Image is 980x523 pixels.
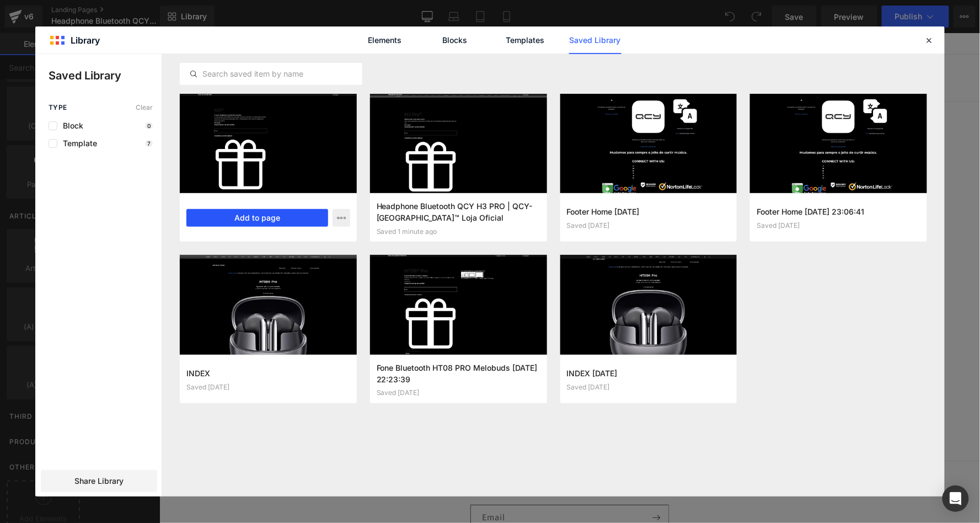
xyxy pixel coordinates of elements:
[942,485,969,512] div: Open Intercom Messenger
[136,104,153,111] span: Clear
[103,34,199,56] a: QCY GLOBAL™
[97,150,724,163] p: Start building your page
[107,448,714,461] h2: Subscribe to our emails
[49,67,162,84] p: Saved Library
[294,40,360,50] span: Entrar em contato
[359,26,411,54] a: Elements
[186,209,328,227] button: Add to page
[485,472,509,498] button: Subscribe
[377,362,540,385] h3: Fone Bluetooth HT08 PRO Melobuds [DATE] 22:23:39
[374,5,447,14] span: Welcome to our store
[757,222,920,230] div: Saved [DATE]
[757,206,920,217] h3: Footer Home [DATE] 23:06:41
[377,200,540,223] h3: Headphone Bluetooth QCY H3 PRO | QCY-[GEOGRAPHIC_DATA]™ Loja Oficial
[145,140,153,147] p: 7
[567,222,731,230] div: Saved [DATE]
[528,35,628,58] span: [GEOGRAPHIC_DATA] | USD $
[242,33,288,56] a: Catálogo
[499,26,551,54] a: Templates
[567,383,731,391] div: Saved [DATE]
[97,315,724,323] p: or Drag & Drop elements from left sidebar
[180,67,362,81] input: Search saved item by name
[57,139,97,148] span: Template
[57,121,83,130] span: Block
[145,122,153,129] p: 0
[49,104,67,111] span: Type
[249,40,281,50] span: Catálogo
[209,33,242,56] a: Início
[186,367,350,379] h3: INDEX
[521,36,643,57] button: [GEOGRAPHIC_DATA] | USD $
[288,33,367,56] a: Entrar em contato
[567,367,731,379] h3: INDEX [DATE]
[377,389,540,397] div: Saved [DATE]
[186,383,350,391] div: Saved [DATE]
[216,40,235,50] span: Início
[361,284,460,306] a: Explore Template
[429,26,481,54] a: Blocks
[312,472,509,497] input: Email
[107,36,194,54] span: QCY GLOBAL™
[569,26,622,54] a: Saved Library
[643,33,667,57] summary: Search
[74,476,124,487] span: Share Library
[377,228,540,236] div: Saved 1 minute ago
[567,206,731,217] h3: Footer Home [DATE]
